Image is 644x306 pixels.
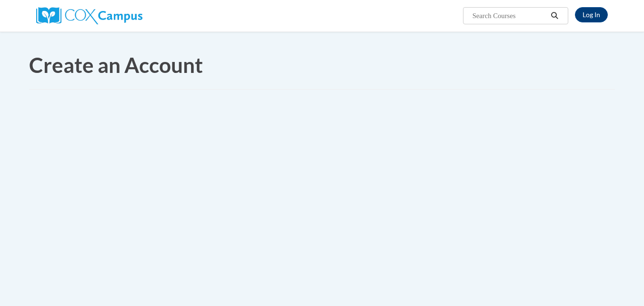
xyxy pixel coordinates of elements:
i:  [551,12,559,20]
button: Search [548,10,562,21]
a: Cox Campus [36,11,142,19]
input: Search Courses [472,10,548,21]
span: Create an Account [29,52,203,77]
a: Log In [575,7,608,22]
img: Cox Campus [36,7,142,24]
